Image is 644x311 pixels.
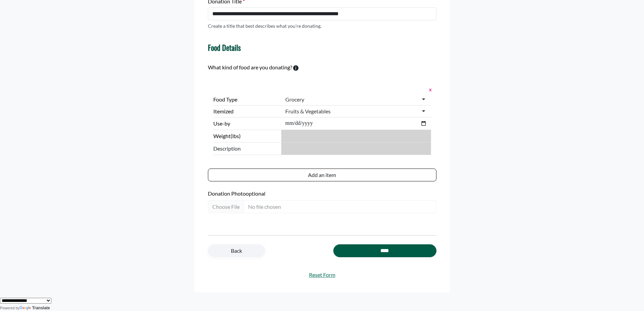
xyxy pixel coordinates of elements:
[213,119,279,128] label: Use-by
[20,306,32,311] img: Google Translate
[293,65,299,71] svg: To calculate environmental impacts, we follow the Food Loss + Waste Protocol
[213,145,279,153] span: Description
[231,133,241,139] span: (lbs)
[246,190,265,197] span: optional
[208,63,292,71] label: What kind of food are you donating?
[213,95,279,104] label: Food Type
[213,107,279,115] label: Itemized
[208,271,436,279] a: Reset Form
[208,169,436,181] button: Add an item
[208,244,265,257] a: Back
[213,132,279,140] label: Weight
[20,306,50,310] a: Translate
[427,85,431,94] button: x
[208,190,436,198] label: Donation Photo
[285,108,331,115] div: Fruits & Vegetables
[285,96,304,103] div: Grocery
[208,43,241,52] h4: Food Details
[208,22,321,29] p: Create a title that best describes what you're donating.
